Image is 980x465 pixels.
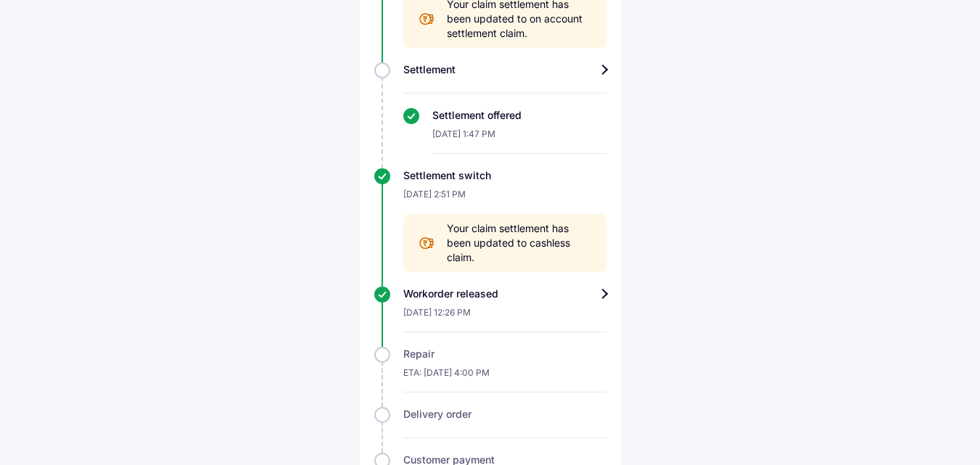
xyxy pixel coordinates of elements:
[403,62,606,77] div: Settlement
[403,407,606,421] div: Delivery order
[403,168,606,183] div: Settlement switch
[403,183,606,214] div: [DATE] 2:51 PM
[403,301,606,332] div: [DATE] 12:26 PM
[403,361,606,392] div: ETA: [DATE] 4:00 PM
[403,347,606,361] div: Repair
[432,108,606,123] div: Settlement offered
[403,287,606,301] div: Workorder released
[432,123,606,154] div: [DATE] 1:47 PM
[447,221,592,265] span: Your claim settlement has been updated to cashless claim.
